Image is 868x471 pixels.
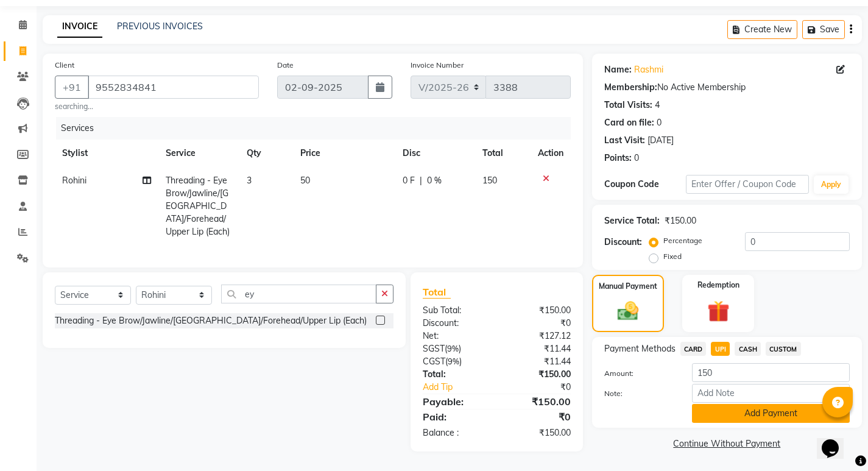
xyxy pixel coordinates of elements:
[647,134,674,147] div: [DATE]
[423,356,445,367] span: CGST
[56,117,580,140] div: Services
[448,356,459,366] span: 9%
[414,409,496,424] div: Paid:
[277,60,294,71] label: Date
[604,63,632,76] div: Name:
[604,236,642,249] div: Discount:
[88,76,259,99] input: Search by Name/Mobile/Email/Code
[293,140,395,167] th: Price
[665,214,696,227] div: ₹150.00
[692,384,850,403] input: Add Note
[55,60,74,71] label: Client
[697,280,739,291] label: Redemption
[414,330,496,342] div: Net:
[531,140,571,167] th: Action
[657,116,662,129] div: 0
[414,355,496,368] div: ( )
[117,21,203,32] a: PREVIOUS INVOICES
[766,342,801,356] span: CUSTOM
[496,355,579,368] div: ₹11.44
[411,60,464,71] label: Invoice Number
[604,214,660,227] div: Service Total:
[496,427,579,439] div: ₹150.00
[700,298,736,325] img: _gift.svg
[663,251,682,262] label: Fixed
[55,314,367,327] div: Threading - Eye Brow/Jawline/[GEOGRAPHIC_DATA]/Forehead/Upper Lip (Each)
[595,437,859,450] a: Continue Without Payment
[604,81,657,94] div: Membership:
[599,281,657,292] label: Manual Payment
[496,394,579,409] div: ₹150.00
[611,299,645,324] img: _cash.svg
[604,152,632,165] div: Points:
[239,140,293,167] th: Qty
[55,76,89,99] button: +91
[692,363,850,382] input: Amount
[427,174,442,187] span: 0 %
[158,140,239,167] th: Service
[595,388,683,399] label: Note:
[420,174,422,187] span: |
[692,404,850,423] button: Add Payment
[57,16,102,38] a: INVOICE
[686,175,809,194] input: Enter Offer / Coupon Code
[496,368,579,381] div: ₹150.00
[663,235,702,246] label: Percentage
[403,174,415,187] span: 0 F
[604,116,654,129] div: Card on file:
[414,427,496,439] div: Balance :
[482,175,497,186] span: 150
[817,422,856,459] iframe: chat widget
[62,175,86,186] span: Rohini
[55,101,259,112] small: searching...
[221,285,376,303] input: Search or Scan
[604,81,850,94] div: No Active Membership
[395,140,475,167] th: Disc
[423,343,445,354] span: SGST
[496,317,579,330] div: ₹0
[447,344,459,353] span: 9%
[655,99,660,112] div: 4
[414,368,496,381] div: Total:
[300,175,310,186] span: 50
[55,140,158,167] th: Stylist
[634,63,663,76] a: Rashmi
[496,304,579,317] div: ₹150.00
[423,286,451,299] span: Total
[680,342,707,356] span: CARD
[414,342,496,355] div: ( )
[496,342,579,355] div: ₹11.44
[166,175,230,237] span: Threading - Eye Brow/Jawline/[GEOGRAPHIC_DATA]/Forehead/Upper Lip (Each)
[414,304,496,317] div: Sub Total:
[814,175,849,194] button: Apply
[727,20,797,39] button: Create New
[604,134,645,147] div: Last Visit:
[475,140,531,167] th: Total
[510,381,580,394] div: ₹0
[735,342,761,356] span: CASH
[634,152,639,165] div: 0
[802,20,845,39] button: Save
[496,409,579,424] div: ₹0
[414,394,496,409] div: Payable:
[414,381,510,394] a: Add Tip
[414,317,496,330] div: Discount:
[247,175,252,186] span: 3
[496,330,579,342] div: ₹127.12
[595,368,683,379] label: Amount:
[604,342,676,355] span: Payment Methods
[604,99,652,112] div: Total Visits:
[711,342,730,356] span: UPI
[604,178,686,191] div: Coupon Code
